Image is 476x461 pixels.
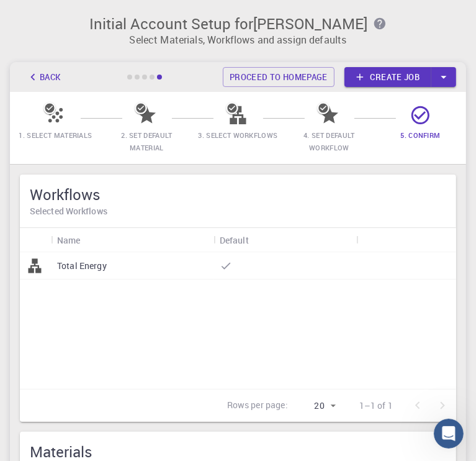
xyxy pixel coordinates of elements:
iframe: Intercom live chat [434,419,464,449]
button: Sort [249,230,269,250]
span: 5. Confirm [400,130,440,140]
div: Name [57,228,81,252]
div: Icon [20,228,51,252]
p: 1–1 of 1 [359,399,393,412]
p: Rows per page: [227,399,288,413]
span: 4. Set Default Workflow [303,130,354,152]
h5: Workflows [30,185,446,204]
div: Name [51,228,213,252]
span: 3. Select Workflows [199,130,278,140]
span: Support [25,9,70,20]
div: 20 [293,397,339,415]
span: 2. Set Default Material [121,130,172,152]
div: Default [220,228,249,252]
p: Total Energy [57,260,107,272]
span: 1. Select Materials [19,130,92,140]
div: Default [213,228,356,252]
button: Back [20,67,67,87]
p: Select Materials, Workflows and assign defaults [22,32,454,47]
h6: Selected Workflows [30,204,446,218]
button: Sort [81,230,101,250]
a: Proceed to homepage [223,67,335,87]
a: Create job [344,67,431,87]
h3: Initial Account Setup for [PERSON_NAME] [22,15,454,32]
